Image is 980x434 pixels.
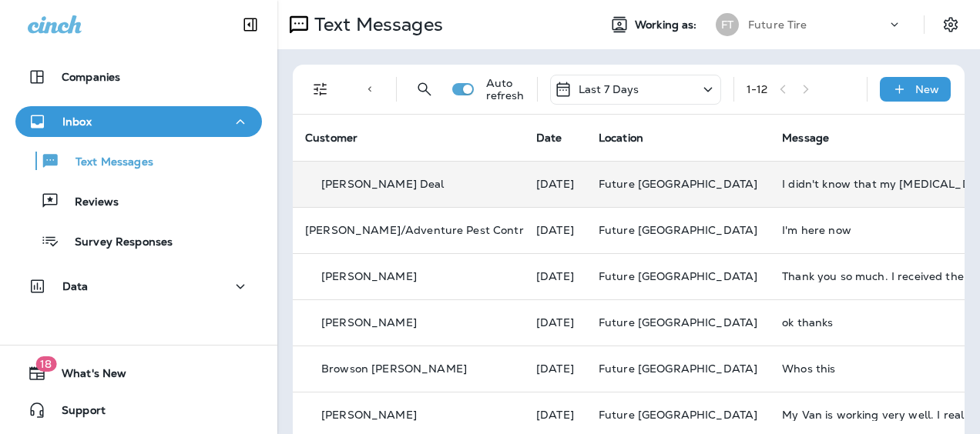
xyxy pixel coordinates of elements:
span: Working as: [635,18,700,32]
p: Oct 9, 2025 09:03 AM [536,224,574,236]
button: Collapse Sidebar [229,9,272,40]
p: Text Messages [308,13,443,36]
button: Data [15,271,262,302]
p: New [915,83,939,95]
span: Message [782,131,829,145]
p: Browson [PERSON_NAME] [321,362,467,375]
span: Future [GEOGRAPHIC_DATA] [599,177,757,191]
button: Survey Responses [15,225,262,257]
p: [PERSON_NAME] Deal [321,178,445,190]
span: Future [GEOGRAPHIC_DATA] [599,269,757,283]
button: 18What's New [15,358,262,389]
p: Survey Responses [59,235,173,250]
span: Future [GEOGRAPHIC_DATA] [599,408,757,422]
button: Inbox [15,106,262,137]
p: Auto refresh [486,77,525,102]
p: Oct 10, 2025 09:53 AM [536,178,574,190]
button: Support [15,395,262,426]
p: Future Tire [748,18,807,31]
span: Support [46,404,106,422]
span: Location [599,131,643,145]
p: Reviews [59,195,119,210]
span: Future [GEOGRAPHIC_DATA] [599,315,757,329]
div: FT [716,13,739,36]
div: 1 - 12 [747,83,768,95]
span: What's New [46,367,126,386]
p: [PERSON_NAME] [321,316,417,329]
p: [PERSON_NAME]/Adventure Pest Control [305,224,533,236]
span: Date [536,131,562,145]
span: Future [GEOGRAPHIC_DATA] [599,362,757,376]
p: Data [62,280,89,292]
p: Inbox [62,115,92,128]
p: Text Messages [60,155,153,170]
p: Companies [62,71,120,83]
button: Companies [15,62,262,92]
button: Reviews [15,185,262,217]
button: Text Messages [15,145,262,177]
p: Oct 9, 2025 09:03 AM [536,270,574,282]
p: Oct 4, 2025 09:44 AM [536,409,574,421]
p: Last 7 Days [579,83,639,95]
span: Future [GEOGRAPHIC_DATA] [599,223,757,237]
span: 18 [35,356,56,372]
p: Oct 8, 2025 11:23 AM [536,316,574,329]
p: [PERSON_NAME] [321,409,417,421]
button: Filters [305,74,336,105]
span: Customer [305,131,357,145]
p: [PERSON_NAME] [321,270,417,282]
p: Oct 6, 2025 07:40 AM [536,362,574,375]
button: Search Messages [409,74,440,105]
button: Settings [937,11,965,38]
